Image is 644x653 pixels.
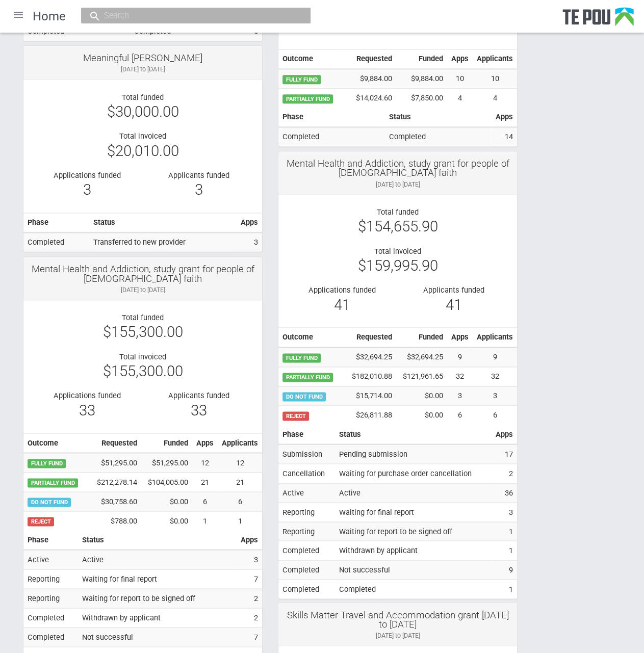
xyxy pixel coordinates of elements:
[218,473,262,492] td: 21
[492,463,517,483] td: 2
[447,347,473,367] td: 9
[278,463,334,483] td: Cancellation
[23,530,78,550] th: Phase
[31,327,254,336] div: $155,300.00
[278,580,334,598] td: Completed
[218,491,262,511] td: 6
[282,411,309,421] span: REJECT
[473,367,517,386] td: 32
[39,185,135,194] div: 3
[192,473,218,492] td: 21
[141,491,192,511] td: $0.00
[405,285,502,295] div: Applicants funded
[334,502,492,521] td: Waiting for final report
[237,232,262,252] td: 3
[473,327,517,347] th: Applicants
[78,550,237,569] td: Active
[88,453,141,472] td: $51,295.00
[88,491,141,511] td: $30,758.60
[282,94,333,103] span: PARTIALLY FUND
[28,478,78,487] span: PARTIALLY FUND
[31,65,254,74] div: [DATE] to [DATE]
[78,608,237,627] td: Withdrawn by applicant
[447,405,473,424] td: 6
[28,517,54,526] span: REJECT
[343,405,396,424] td: $26,811.88
[28,498,71,507] span: DO NOT FUND
[473,386,517,405] td: 3
[31,107,254,116] div: $30,000.00
[473,49,517,68] th: Applicants
[346,88,396,107] td: $14,024.60
[23,213,89,232] th: Phase
[396,88,447,107] td: $7,850.00
[492,127,517,146] td: 14
[192,491,218,511] td: 6
[88,433,141,453] th: Requested
[343,327,396,347] th: Requested
[278,49,346,68] th: Outcome
[31,54,254,63] div: Meaningful [PERSON_NAME]
[492,541,517,560] td: 1
[278,108,385,127] th: Phase
[39,391,135,400] div: Applications funded
[78,588,237,608] td: Waiting for report to be signed off
[31,265,254,283] div: Mental Health and Addiction, study grant for people of [DEMOGRAPHIC_DATA] faith
[473,69,517,88] td: 10
[294,300,390,309] div: 41
[31,313,254,322] div: Total funded
[23,433,88,453] th: Outcome
[286,159,509,178] div: Mental Health and Addiction, study grant for people of [DEMOGRAPHIC_DATA] faith
[396,367,447,386] td: $121,961.65
[286,610,509,629] div: Skills Matter Travel and Accommodation grant [DATE] to [DATE]
[396,49,447,68] th: Funded
[278,541,334,560] td: Completed
[473,347,517,367] td: 9
[141,433,192,453] th: Funded
[237,550,262,569] td: 3
[334,580,492,598] td: Completed
[385,127,492,146] td: Completed
[78,530,237,550] th: Status
[78,627,237,646] td: Not successful
[23,627,78,646] td: Completed
[447,367,473,386] td: 32
[31,132,254,141] div: Total invoiced
[447,327,473,347] th: Apps
[278,327,343,347] th: Outcome
[396,327,447,347] th: Funded
[294,285,390,295] div: Applications funded
[492,521,517,541] td: 1
[278,521,334,541] td: Reporting
[492,483,517,502] td: 36
[286,180,509,189] div: [DATE] to [DATE]
[278,502,334,521] td: Reporting
[492,108,517,127] th: Apps
[405,300,502,309] div: 41
[282,392,326,401] span: DO NOT FUND
[192,453,218,472] td: 12
[23,232,89,252] td: Completed
[492,425,517,444] th: Apps
[101,10,280,21] input: Search
[346,69,396,88] td: $9,884.00
[473,405,517,424] td: 6
[473,88,517,107] td: 4
[141,453,192,472] td: $51,295.00
[334,483,492,502] td: Active
[39,171,135,180] div: Applications funded
[39,406,135,415] div: 33
[492,560,517,580] td: 9
[89,213,237,232] th: Status
[286,247,509,256] div: Total invoiced
[492,502,517,521] td: 3
[218,433,262,453] th: Applicants
[150,391,247,400] div: Applicants funded
[237,608,262,627] td: 2
[282,353,321,362] span: FULLY FUND
[278,560,334,580] td: Completed
[218,453,262,472] td: 12
[88,473,141,492] td: $212,278.14
[396,347,447,367] td: $32,694.25
[447,386,473,405] td: 3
